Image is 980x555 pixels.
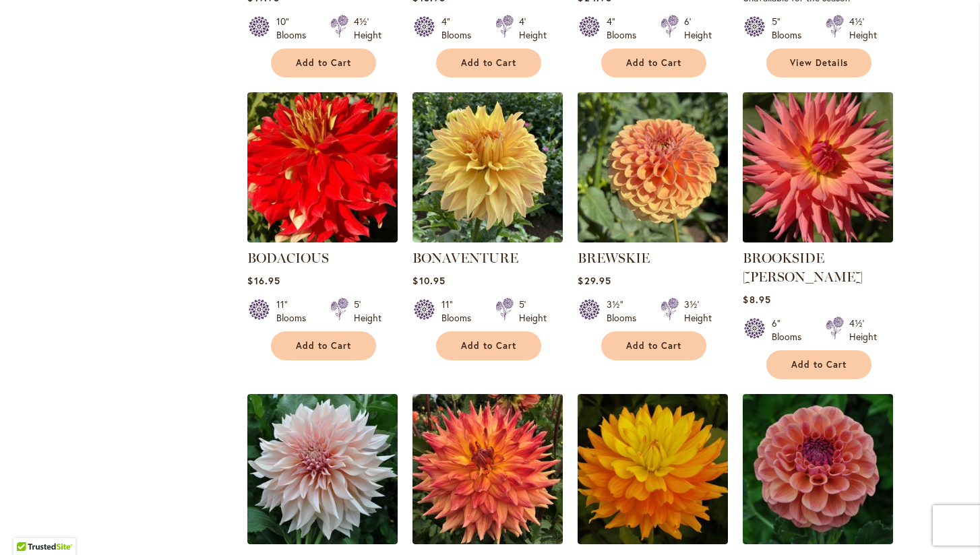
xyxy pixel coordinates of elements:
span: Add to Cart [296,57,351,69]
span: Add to Cart [296,340,351,352]
button: Add to Cart [601,331,706,360]
div: 5" Blooms [772,15,809,42]
img: Canby Crazy [412,394,563,544]
a: CANDLELIGHT [578,534,728,547]
img: CHEWY [743,394,893,544]
img: BROOKSIDE CHERI [743,92,893,242]
a: Café Au Lait [247,534,398,547]
a: View Details [766,48,871,77]
a: CHEWY [743,534,893,547]
a: BREWSKIE [578,232,728,245]
button: Add to Cart [436,48,541,77]
div: 6" Blooms [772,317,809,344]
span: Add to Cart [791,359,847,370]
span: $10.95 [412,274,445,287]
img: Bonaventure [412,92,563,242]
span: $16.95 [247,274,280,287]
a: BREWSKIE [578,250,650,266]
div: 6' Height [684,15,712,42]
div: 4½' Height [849,317,877,344]
button: Add to Cart [436,331,541,360]
a: Bonaventure [412,232,563,245]
a: BODACIOUS [247,232,398,245]
span: View Details [790,57,848,69]
div: 5' Height [519,298,547,325]
div: 10" Blooms [276,15,314,42]
button: Add to Cart [271,48,376,77]
iframe: Launch Accessibility Center [10,507,48,545]
span: Add to Cart [626,340,681,352]
div: 4½' Height [849,15,877,42]
span: Add to Cart [626,57,681,69]
div: 4' Height [519,15,547,42]
a: BROOKSIDE CHERI [743,232,893,245]
div: 4" Blooms [607,15,644,42]
span: Add to Cart [461,57,516,69]
div: 4½' Height [354,15,381,42]
a: BODACIOUS [247,250,329,266]
button: Add to Cart [601,48,706,77]
a: Canby Crazy [412,534,563,547]
button: Add to Cart [271,331,376,360]
span: $8.95 [743,293,770,306]
a: BROOKSIDE [PERSON_NAME] [743,250,863,285]
img: Café Au Lait [247,394,398,544]
a: BONAVENTURE [412,250,518,266]
span: Add to Cart [461,340,516,352]
img: CANDLELIGHT [578,394,728,544]
div: 11" Blooms [441,298,479,325]
img: BODACIOUS [247,92,398,242]
div: 3½" Blooms [607,298,644,325]
img: BREWSKIE [578,92,728,242]
div: 4" Blooms [441,15,479,42]
div: 5' Height [354,298,381,325]
div: 3½' Height [684,298,712,325]
button: Add to Cart [766,350,871,379]
span: $29.95 [578,274,611,287]
div: 11" Blooms [276,298,314,325]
